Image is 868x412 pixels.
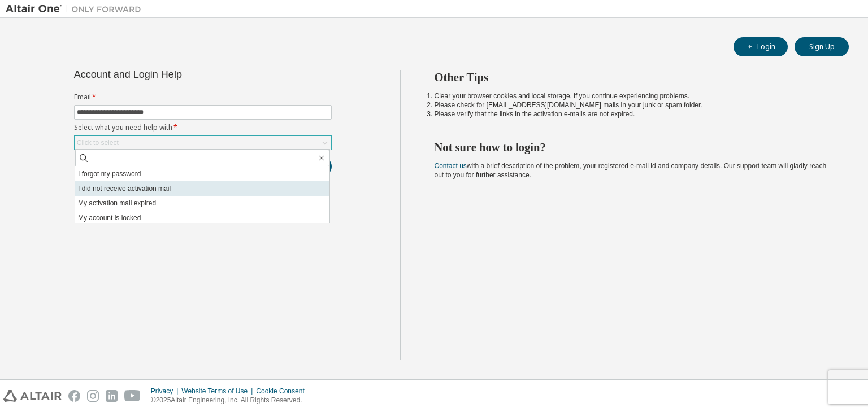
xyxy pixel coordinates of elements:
[74,93,332,102] label: Email
[734,37,788,56] button: Login
[124,390,141,402] img: youtube.svg
[6,3,147,15] img: Altair One
[435,100,829,109] li: Please check for [EMAIL_ADDRESS][DOMAIN_NAME] mails in your junk or spam folder.
[795,37,849,56] button: Sign Up
[106,390,118,402] img: linkedin.svg
[435,162,467,170] a: Contact us
[68,390,80,402] img: facebook.svg
[77,138,119,147] div: Click to select
[151,396,311,405] p: © 2025 Altair Engineering, Inc. All Rights Reserved.
[435,70,829,85] h2: Other Tips
[87,390,99,402] img: instagram.svg
[435,91,829,100] li: Clear your browser cookies and local storage, if you continue experiencing problems.
[74,70,280,79] div: Account and Login Help
[74,123,332,132] label: Select what you need help with
[181,387,256,396] div: Website Terms of Use
[435,162,827,179] span: with a brief description of the problem, your registered e-mail id and company details. Our suppo...
[435,140,829,155] h2: Not sure how to login?
[256,387,311,396] div: Cookie Consent
[151,387,181,396] div: Privacy
[435,109,829,119] li: Please verify that the links in the activation e-mails are not expired.
[75,136,331,150] div: Click to select
[75,166,329,181] li: I forgot my password
[3,390,62,402] img: altair_logo.svg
